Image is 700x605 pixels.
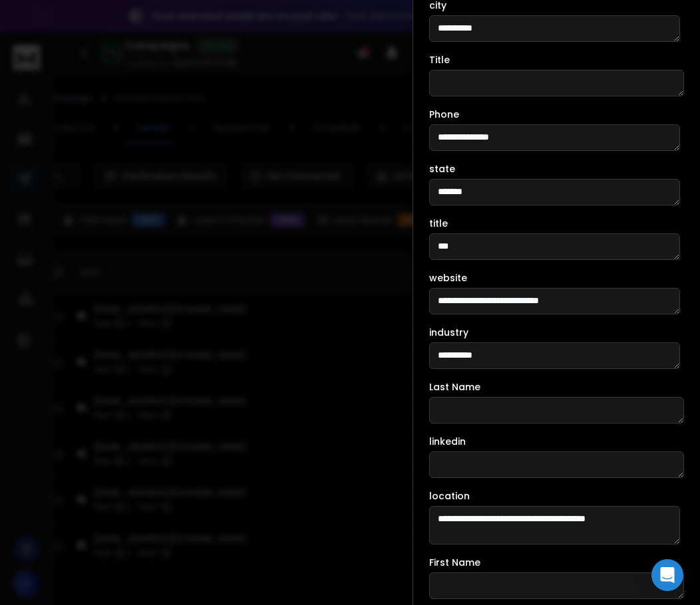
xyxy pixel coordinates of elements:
[429,558,480,567] label: First Name
[429,164,455,174] label: state
[429,273,467,283] label: website
[429,55,450,64] label: Title
[429,328,468,337] label: industry
[429,1,446,10] label: city
[429,219,448,228] label: title
[429,437,466,446] label: linkedin
[429,110,459,119] label: Phone
[429,382,480,392] label: Last Name
[651,559,683,591] div: Open Intercom Messenger
[429,491,470,501] label: location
